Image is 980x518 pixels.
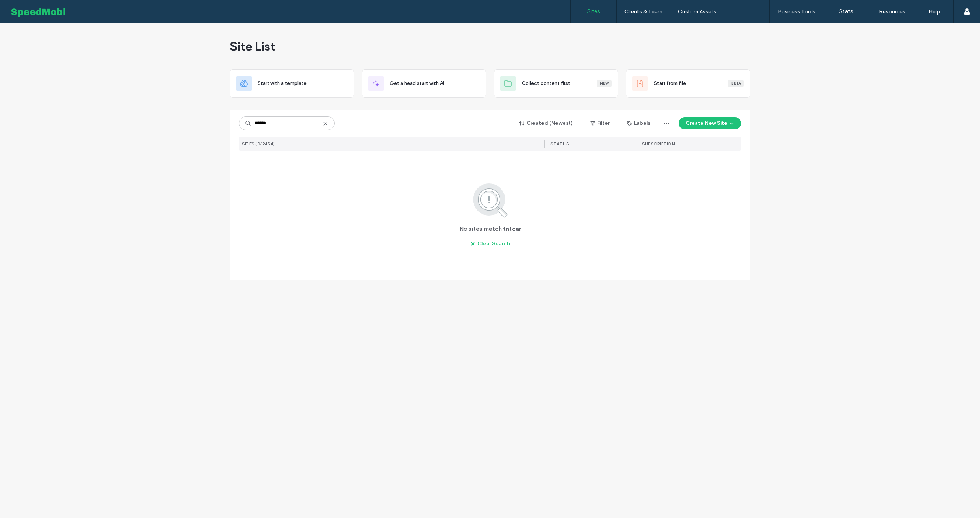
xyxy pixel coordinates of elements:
div: Start from fileBeta [626,69,750,98]
span: Site List [230,39,275,54]
button: Create New Site [679,117,741,129]
div: New [597,80,612,87]
span: SITES (0/2454) [242,141,275,147]
span: STATUS [550,141,569,147]
span: Start with a template [258,80,307,87]
div: Get a head start with AI [362,69,486,98]
span: No sites match [459,225,502,233]
label: Clients & Team [624,8,662,15]
button: Clear Search [464,238,517,250]
span: SUBSCRIPTION [642,141,675,147]
label: Sites [587,8,600,15]
span: Get a head start with AI [390,80,444,87]
label: White Label [732,8,761,15]
button: Created (Newest) [513,117,580,129]
button: Filter [583,117,617,129]
div: Collect content firstNew [494,69,618,98]
label: Business Tools [778,8,815,15]
label: Resources [879,8,905,15]
div: Start with a template [230,69,354,98]
label: Stats [839,8,853,15]
img: search.svg [462,182,518,219]
label: Help [929,8,940,15]
span: Collect content first [522,80,570,87]
div: Beta [728,80,744,87]
span: tntcar [503,225,521,233]
span: Start from file [654,80,686,87]
label: Custom Assets [678,8,716,15]
button: Labels [620,117,657,129]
